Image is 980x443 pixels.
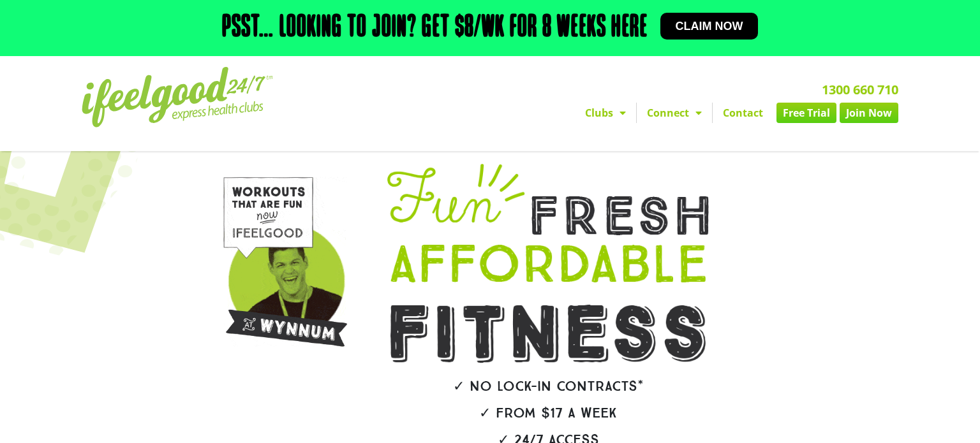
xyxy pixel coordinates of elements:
[822,81,898,98] a: 1300 660 710
[372,103,898,123] nav: Menu
[575,103,636,123] a: Clubs
[222,13,648,43] h2: Psst… Looking to join? Get $8/wk for 8 weeks here
[637,103,712,123] a: Connect
[840,103,898,123] a: Join Now
[351,406,745,420] h2: ✓ From $17 a week
[776,103,836,123] a: Free Trial
[351,379,745,393] h2: ✓ No lock-in contracts*
[660,13,759,40] a: Claim now
[713,103,773,123] a: Contact
[676,20,743,32] span: Claim now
